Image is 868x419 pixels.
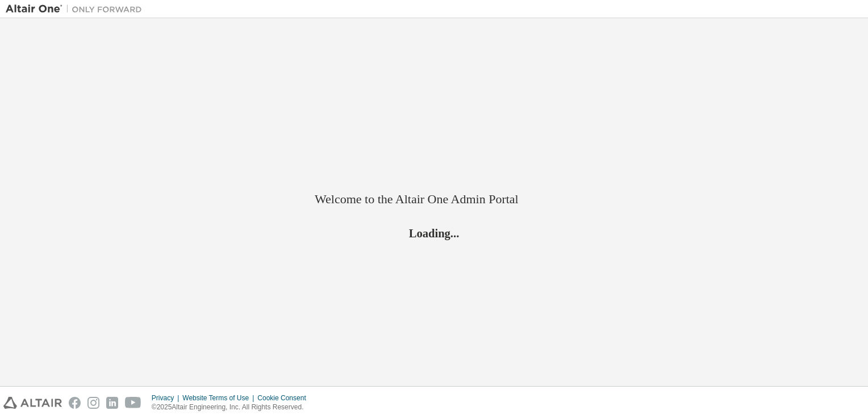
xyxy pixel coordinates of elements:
img: facebook.svg [69,397,81,409]
img: Altair One [6,3,148,15]
img: linkedin.svg [106,397,118,409]
h2: Loading... [315,226,553,241]
div: Privacy [152,393,182,403]
h2: Welcome to the Altair One Admin Portal [315,191,553,207]
img: instagram.svg [87,397,99,409]
div: Cookie Consent [257,393,312,403]
img: altair_logo.svg [3,397,62,409]
div: Website Terms of Use [182,393,257,403]
img: youtube.svg [125,397,141,409]
p: © 2025 Altair Engineering, Inc. All Rights Reserved. [152,403,313,412]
